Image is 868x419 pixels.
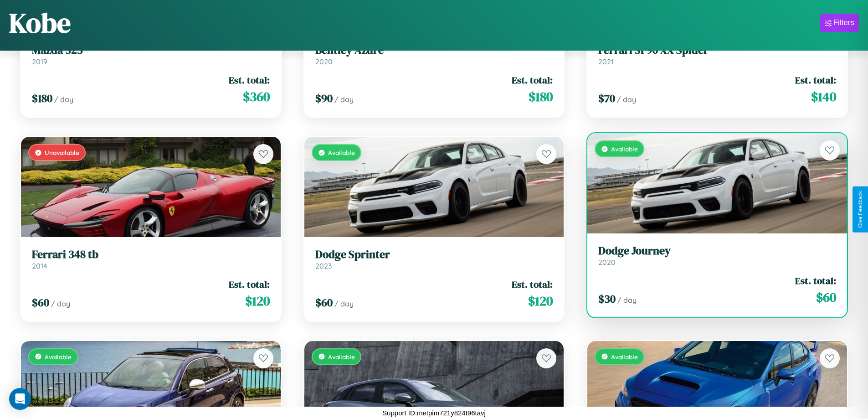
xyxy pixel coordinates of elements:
[598,57,614,66] span: 2021
[598,91,615,106] span: $ 70
[32,248,270,270] a: Ferrari 348 tb2014
[315,248,553,270] a: Dodge Sprinter2023
[382,407,486,419] p: Support ID: metpim721y824t96tavj
[229,73,270,87] span: Est. total:
[315,248,553,261] h3: Dodge Sprinter
[857,191,863,228] div: Give Feedback
[598,44,836,66] a: Ferrari SF90 XX Spider2021
[32,91,52,106] span: $ 180
[32,57,47,66] span: 2019
[328,149,355,156] span: Available
[9,388,31,410] div: Open Intercom Messenger
[243,88,270,106] span: $ 360
[811,88,836,106] span: $ 140
[328,353,355,361] span: Available
[334,299,354,308] span: / day
[315,44,553,66] a: Bentley Azure2020
[45,149,79,156] span: Unavailable
[611,145,638,153] span: Available
[245,292,270,310] span: $ 120
[54,95,73,104] span: / day
[32,44,270,66] a: Mazda 3232019
[598,44,836,57] h3: Ferrari SF90 XX Spider
[51,299,70,308] span: / day
[598,244,836,258] h3: Dodge Journey
[598,244,836,267] a: Dodge Journey2020
[816,288,836,306] span: $ 60
[795,73,836,87] span: Est. total:
[598,258,616,267] span: 2020
[820,14,859,32] button: Filters
[512,73,553,87] span: Est. total:
[529,88,553,106] span: $ 180
[795,274,836,287] span: Est. total:
[32,44,270,57] h3: Mazda 323
[512,278,553,291] span: Est. total:
[334,95,354,104] span: / day
[611,353,638,361] span: Available
[32,261,47,270] span: 2014
[315,295,333,310] span: $ 60
[315,91,333,106] span: $ 90
[315,44,553,57] h3: Bentley Azure
[32,248,270,261] h3: Ferrari 348 tb
[528,292,553,310] span: $ 120
[9,4,71,41] h1: Kobe
[315,57,333,66] span: 2020
[617,95,636,104] span: / day
[617,295,637,305] span: / day
[598,291,616,306] span: $ 30
[32,295,49,310] span: $ 60
[833,18,854,27] div: Filters
[229,278,270,291] span: Est. total:
[45,353,72,361] span: Available
[315,261,332,270] span: 2023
